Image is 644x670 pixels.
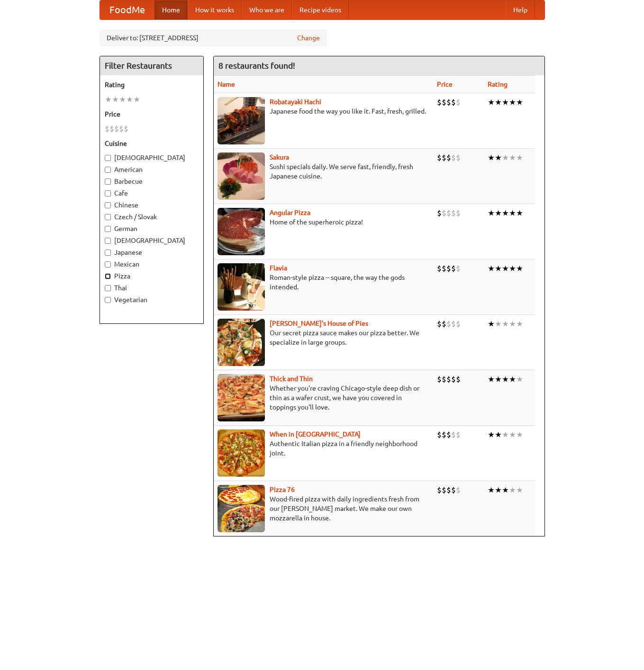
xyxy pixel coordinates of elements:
li: ★ [516,97,523,107]
li: ★ [495,485,502,495]
li: $ [456,152,461,163]
li: $ [442,208,446,218]
label: Japanese [105,248,199,257]
li: ★ [495,97,502,107]
a: How it works [188,0,242,19]
p: Wood-fired pizza with daily ingredients fresh from our [PERSON_NAME] market. We make our own mozz... [218,494,430,523]
h4: Filter Restaurants [100,56,203,75]
img: luigis.jpg [218,319,265,366]
img: pizza76.jpg [218,485,265,532]
li: $ [437,485,442,495]
label: Vegetarian [105,295,199,304]
label: Chinese [105,200,199,210]
li: $ [451,208,456,218]
li: ★ [488,208,495,218]
li: $ [437,152,442,163]
b: When in [GEOGRAPHIC_DATA] [270,430,361,438]
input: [DEMOGRAPHIC_DATA] [105,238,111,244]
li: $ [446,485,451,495]
li: ★ [509,263,516,274]
li: ★ [516,485,523,495]
b: Angular Pizza [270,209,310,216]
li: ★ [495,319,502,329]
li: ★ [509,97,516,107]
li: ★ [516,319,523,329]
li: ★ [516,208,523,218]
a: Recipe videos [292,0,349,19]
input: Czech / Slovak [105,214,111,220]
li: ★ [126,94,133,105]
a: Name [218,80,235,88]
a: Home [154,0,188,19]
li: $ [456,263,461,274]
a: Robatayaki Hachi [270,98,321,106]
li: ★ [488,152,495,163]
li: $ [105,124,109,134]
li: ★ [488,485,495,495]
li: ★ [112,94,119,105]
input: Cafe [105,190,111,197]
li: $ [456,374,461,384]
li: ★ [502,429,509,440]
li: ★ [516,152,523,163]
input: Barbecue [105,179,111,185]
li: $ [446,208,451,218]
li: ★ [516,263,523,274]
li: ★ [495,429,502,440]
li: $ [437,374,442,384]
li: $ [437,97,442,107]
label: American [105,165,199,174]
label: Czech / Slovak [105,212,199,222]
li: ★ [516,374,523,384]
li: ★ [488,374,495,384]
li: $ [451,152,456,163]
a: Rating [488,80,508,88]
li: ★ [509,485,516,495]
li: $ [124,124,128,134]
label: Mexican [105,259,199,269]
li: $ [446,263,451,274]
a: Sakura [270,153,289,161]
li: ★ [488,263,495,274]
li: $ [456,97,461,107]
li: ★ [502,152,509,163]
label: Pizza [105,271,199,281]
label: [DEMOGRAPHIC_DATA] [105,236,199,245]
li: ★ [502,208,509,218]
b: [PERSON_NAME]'s House of Pies [270,320,368,327]
li: $ [437,208,442,218]
b: Thick and Thin [270,375,313,383]
li: ★ [105,94,112,105]
input: Vegetarian [105,297,111,303]
a: Pizza 76 [270,486,295,493]
li: $ [456,208,461,218]
img: flavia.jpg [218,263,265,311]
li: $ [451,263,456,274]
li: $ [446,429,451,440]
li: $ [442,152,446,163]
li: $ [437,429,442,440]
li: ★ [509,429,516,440]
li: $ [119,124,124,134]
p: Authentic Italian pizza in a friendly neighborhood joint. [218,439,430,458]
li: $ [114,124,119,134]
b: Flavia [270,264,287,272]
li: $ [446,374,451,384]
li: ★ [502,97,509,107]
li: ★ [502,485,509,495]
p: Sushi specials daily. We serve fast, friendly, fresh Japanese cuisine. [218,162,430,181]
li: $ [446,319,451,329]
input: Pizza [105,273,111,279]
li: $ [451,429,456,440]
a: FoodMe [100,0,154,19]
label: [DEMOGRAPHIC_DATA] [105,153,199,162]
input: [DEMOGRAPHIC_DATA] [105,155,111,161]
ng-pluralize: 8 restaurants found! [218,61,295,70]
li: $ [456,485,461,495]
input: Japanese [105,250,111,256]
li: $ [442,485,446,495]
li: ★ [133,94,140,105]
li: ★ [509,208,516,218]
li: $ [442,319,446,329]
